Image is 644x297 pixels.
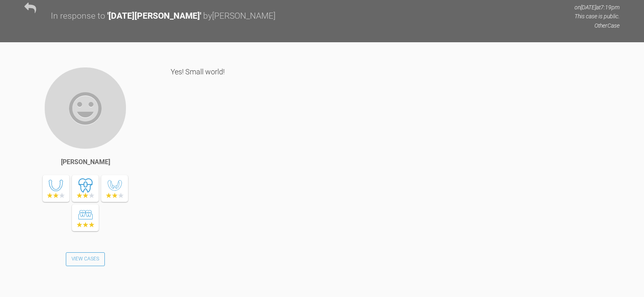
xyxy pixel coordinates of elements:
[107,9,201,23] div: ' [DATE][PERSON_NAME] '
[575,3,620,12] p: on [DATE] at 7:19pm
[171,67,620,285] div: Yes! Small world!
[44,67,127,150] img: Rohini Babber
[575,21,620,30] p: Other Case
[575,12,620,21] p: This case is public.
[66,252,105,266] a: View Cases
[203,9,275,23] div: by [PERSON_NAME]
[51,9,105,23] div: In response to
[61,157,110,167] div: [PERSON_NAME]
